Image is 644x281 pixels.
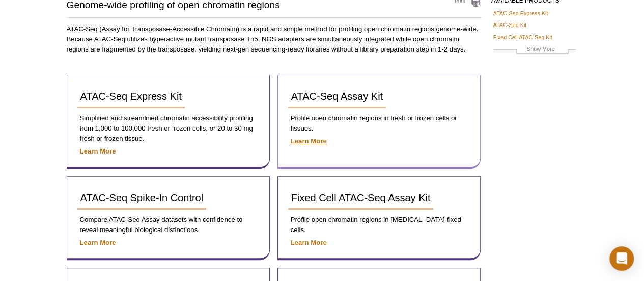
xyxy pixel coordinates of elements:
span: ATAC-Seq Assay Kit [291,91,383,102]
a: ATAC-Seq Assay Kit [288,86,386,108]
a: ATAC-Seq Express Kit [77,86,185,108]
p: Profile open chromatin regions in fresh or frozen cells or tissues. [288,113,470,134]
p: Simplified and streamlined chromatin accessibility profiling from 1,000 to 100,000 fresh or froze... [77,113,259,144]
a: Fixed Cell ATAC-Seq Assay Kit [288,187,434,210]
span: ATAC-Seq Express Kit [80,91,182,102]
span: Fixed Cell ATAC-Seq Assay Kit [291,192,431,203]
h2: Genome-wide profiling of open chromatin regions [67,1,433,10]
p: ATAC-Seq (Assay for Transposase-Accessible Chromatin) is a rapid and simple method for profiling ... [67,24,481,55]
a: Learn More [291,239,327,246]
p: Profile open chromatin regions in [MEDICAL_DATA]-fixed cells. [288,215,470,235]
a: Learn More [80,147,116,155]
div: Open Intercom Messenger [609,246,634,271]
span: ATAC-Seq Spike-In Control [80,192,204,203]
a: ATAC-Seq Spike-In Control [77,187,207,210]
a: Learn More [80,239,116,246]
p: Compare ATAC-Seq Assay datasets with confidence to reveal meaningful biological distinctions. [77,215,259,235]
a: Fixed Cell ATAC-Seq Kit [493,33,552,42]
a: ATAC-Seq Kit [493,20,527,30]
a: Show More [493,44,576,56]
a: ATAC-Seq Express Kit [493,9,548,18]
a: Learn More [291,137,327,145]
